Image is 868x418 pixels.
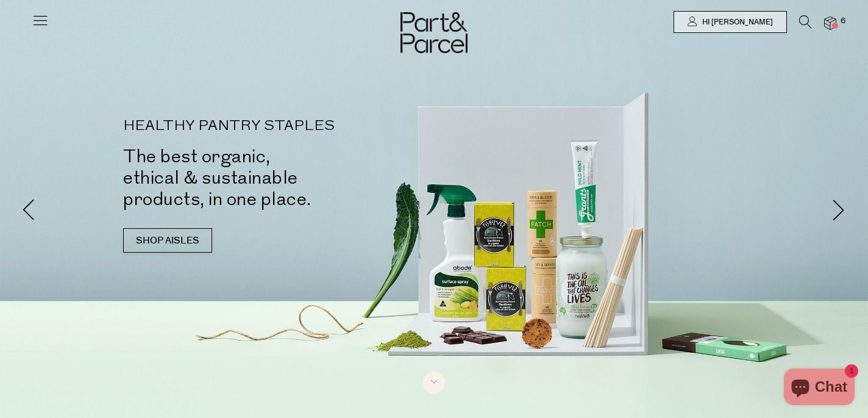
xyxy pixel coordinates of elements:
span: Hi [PERSON_NAME] [699,17,773,27]
inbox-online-store-chat: Shopify online store chat [780,369,858,408]
a: 6 [824,16,836,29]
img: Part&Parcel [400,12,468,53]
a: SHOP AISLES [123,228,212,253]
p: HEALTHY PANTRY STAPLES [123,119,452,134]
h2: The best organic, ethical & sustainable products, in one place. [123,146,452,210]
span: 6 [838,16,848,27]
a: Hi [PERSON_NAME] [674,11,787,33]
